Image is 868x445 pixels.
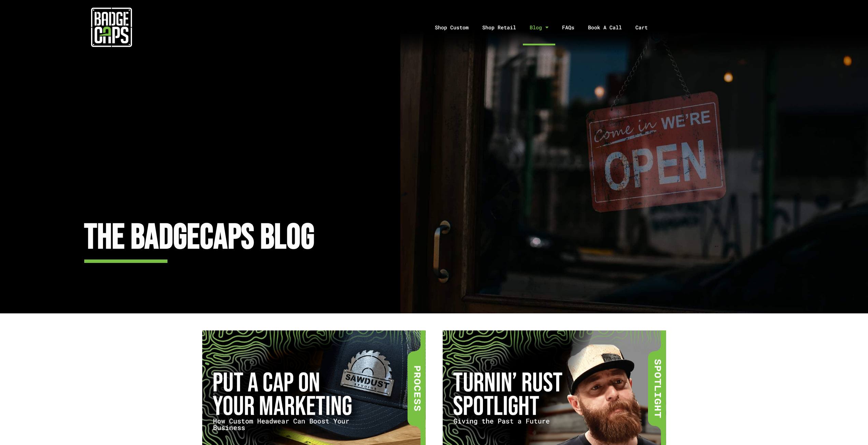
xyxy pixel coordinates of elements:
[84,216,842,261] h2: The BadgeCaps Blog
[581,10,629,45] a: Book A Call
[475,10,523,45] a: Shop Retail
[629,10,663,45] a: Cart
[428,10,475,45] a: Shop Custom
[223,10,868,45] nav: Menu
[555,10,581,45] a: FAQs
[523,10,555,45] a: Blog
[91,7,132,48] img: badgecaps white logo with green acccent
